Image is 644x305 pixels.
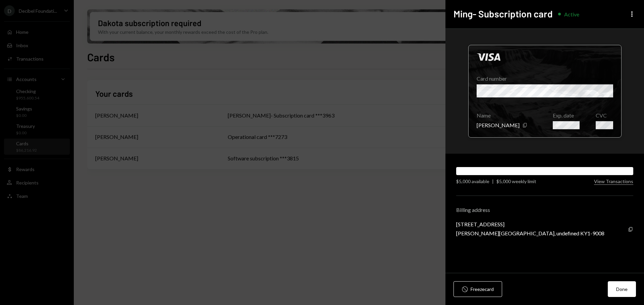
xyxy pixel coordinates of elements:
div: [STREET_ADDRESS] [456,221,604,227]
button: Freezecard [453,281,502,297]
div: Freeze card [471,286,494,293]
div: $5,000 weekly limit [496,178,536,185]
button: View Transactions [594,178,633,185]
button: Done [608,281,636,297]
div: Click to hide [468,45,622,138]
div: [PERSON_NAME][GEOGRAPHIC_DATA], undefined KY1-9008 [456,230,604,236]
h2: Ming- Subscription card [453,7,553,20]
div: $5,000 available [456,178,489,185]
div: | [492,178,494,185]
div: Billing address [456,207,633,213]
div: Active [564,11,579,17]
